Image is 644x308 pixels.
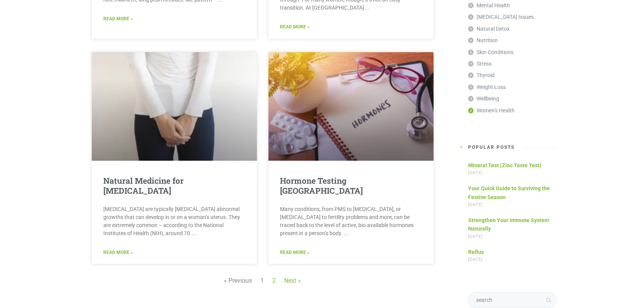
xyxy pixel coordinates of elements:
[280,249,310,256] a: Read More »
[468,217,549,232] a: Strengthen Your Immune System Naturally
[284,277,301,284] a: Next »
[460,145,556,155] h5: Popular Posts
[468,105,515,116] a: Women’s Health
[468,81,506,93] a: Weight Loss
[468,46,513,58] a: Skin Conditions
[468,170,556,176] span: [DATE]
[103,205,245,237] p: [MEDICAL_DATA] are typically [MEDICAL_DATA] abnormal growths that can develop in or on a woman’s ...
[103,175,184,196] a: Natural Medicine for [MEDICAL_DATA]
[280,175,363,196] a: Hormone Testing [GEOGRAPHIC_DATA]
[92,264,434,298] nav: Pagination
[468,233,556,240] span: [DATE]
[272,277,276,284] a: 2
[468,93,499,104] a: Wellbeing
[468,249,484,255] a: Reflux
[468,35,498,46] a: Nutrition
[280,205,422,237] p: Many conditions, from PMS to [MEDICAL_DATA], or [MEDICAL_DATA] to fertility problems and more, ca...
[260,277,264,284] span: 1
[468,185,550,200] a: Your Quick Guide to Surviving the Festive Season
[92,52,257,161] a: Natural Medicine for Fibroids
[468,256,556,263] span: [DATE]
[468,292,556,308] input: search
[468,201,556,208] span: [DATE]
[468,69,495,81] a: Thyroid
[224,277,252,284] span: « Previous
[468,162,541,168] a: Mineral Test (Zinc Taste Test)
[468,58,492,69] a: Stress
[268,52,434,161] a: Naturopath Hormone Treatmenet
[103,249,133,256] a: Read More »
